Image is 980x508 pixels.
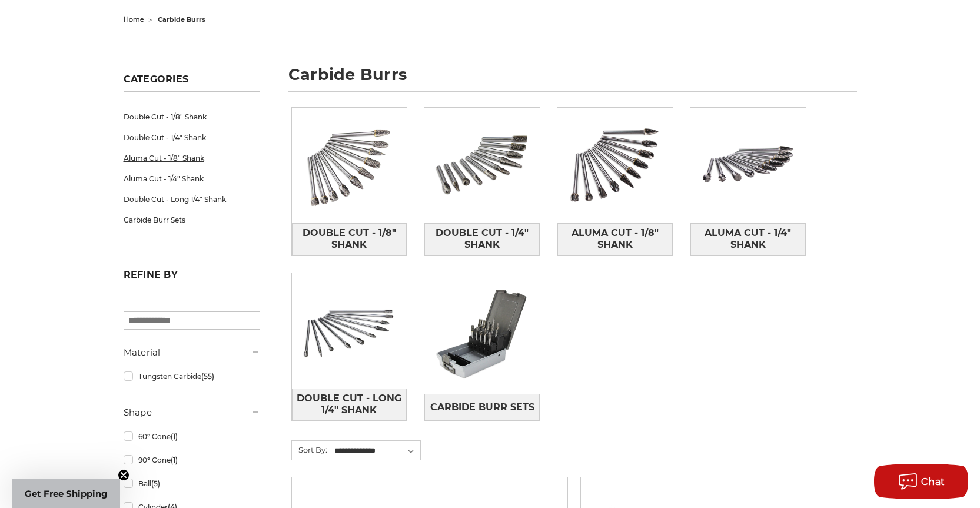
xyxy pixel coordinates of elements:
img: Carbide Burr Sets [424,276,540,391]
label: Sort By: [292,441,327,459]
img: Aluma Cut - 1/4" Shank [690,108,806,223]
span: Double Cut - 1/8" Shank [293,223,407,255]
a: Carbide Burr Sets [124,210,260,230]
span: Aluma Cut - 1/4" Shank [691,223,805,255]
span: Double Cut - Long 1/4" Shank [293,389,407,420]
a: Carbide Burr Sets [424,394,540,420]
a: Double Cut - Long 1/4" Shank [124,189,260,210]
span: Aluma Cut - 1/8" Shank [558,223,672,255]
span: (1) [171,432,178,441]
span: Chat [921,476,945,487]
div: Get Free ShippingClose teaser [12,479,120,508]
span: (1) [171,456,178,464]
select: Sort By: [333,442,420,460]
span: Get Free Shipping [25,488,108,499]
h5: Material [124,346,260,360]
a: Double Cut - 1/4" Shank [424,223,540,255]
a: Double Cut - 1/8" Shank [124,107,260,127]
span: (5) [151,479,160,488]
a: 60° Cone [124,426,260,447]
button: Chat [874,464,968,499]
img: Double Cut - Long 1/4" Shank [292,273,407,389]
a: Double Cut - 1/8" Shank [292,223,407,255]
span: Carbide Burr Sets [430,397,534,417]
a: Tungsten Carbide [124,366,260,387]
a: Double Cut - Long 1/4" Shank [292,389,407,421]
a: Double Cut - 1/4" Shank [124,127,260,148]
h5: Shape [124,406,260,420]
span: (55) [201,372,214,381]
a: Aluma Cut - 1/4" Shank [124,168,260,189]
button: Close teaser [118,469,129,481]
h5: Refine by [124,269,260,287]
img: Aluma Cut - 1/8" Shank [557,108,673,223]
img: Double Cut - 1/4" Shank [424,108,540,223]
a: Aluma Cut - 1/8" Shank [557,223,673,255]
span: Double Cut - 1/4" Shank [425,223,539,255]
h1: carbide burrs [288,67,857,92]
h5: Categories [124,74,260,92]
a: home [124,15,144,24]
a: 90° Cone [124,450,260,470]
a: Aluma Cut - 1/4" Shank [690,223,806,255]
a: Ball [124,473,260,494]
img: Double Cut - 1/8" Shank [292,108,407,223]
a: Aluma Cut - 1/8" Shank [124,148,260,168]
span: carbide burrs [158,15,205,24]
